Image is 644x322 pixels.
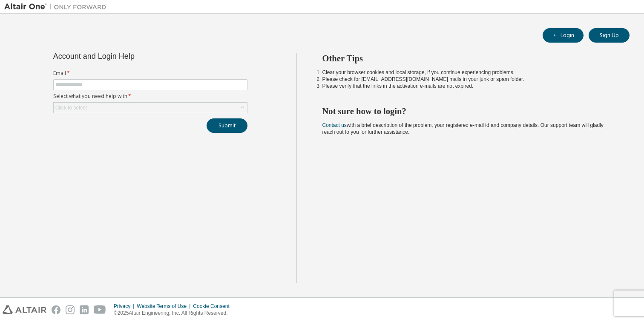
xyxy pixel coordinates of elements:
button: Login [543,28,584,43]
div: Website Terms of Use [137,303,193,310]
li: Please check for [EMAIL_ADDRESS][DOMAIN_NAME] mails in your junk or spam folder. [322,76,615,83]
label: Email [53,70,247,77]
li: Please verify that the links in the activation e-mails are not expired. [322,83,615,89]
button: Submit [207,118,247,133]
label: Select what you need help with [53,93,247,100]
h2: Other Tips [322,53,615,64]
img: youtube.svg [94,305,106,314]
div: Account and Login Help [53,53,209,60]
button: Sign Up [589,28,630,43]
div: Cookie Consent [193,303,234,310]
li: Clear your browser cookies and local storage, if you continue experiencing problems. [322,69,615,76]
img: altair_logo.svg [3,305,46,314]
div: Privacy [114,303,137,310]
img: Altair One [4,3,111,11]
div: Click to select [55,104,87,111]
img: linkedin.svg [80,305,89,314]
p: © 2025 Altair Engineering, Inc. All Rights Reserved. [114,310,235,317]
div: Click to select [54,103,247,113]
img: facebook.svg [52,305,60,314]
span: with a brief description of the problem, your registered e-mail id and company details. Our suppo... [322,122,604,135]
img: instagram.svg [66,305,75,314]
a: Contact us [322,122,347,128]
h2: Not sure how to login? [322,106,615,117]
